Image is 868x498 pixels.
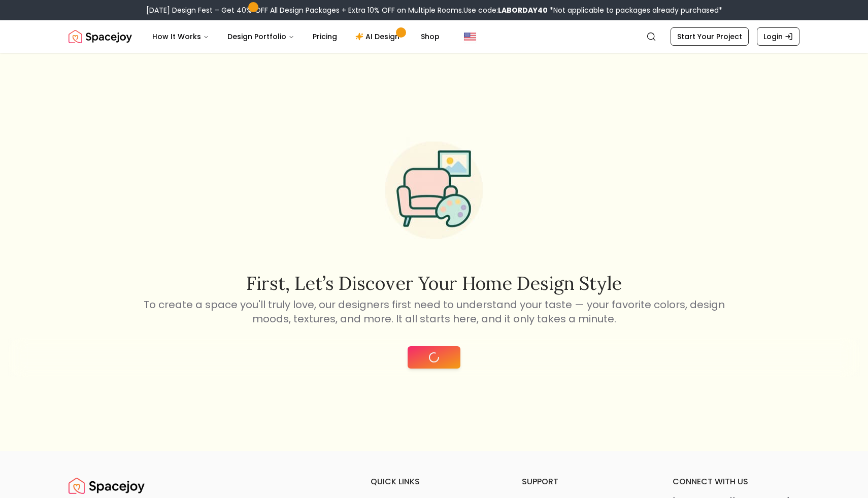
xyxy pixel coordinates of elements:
[305,26,345,47] a: Pricing
[144,26,448,47] nav: Main
[142,273,726,293] h2: First, let’s discover your home design style
[142,297,726,326] p: To create a space you'll truly love, our designers first need to understand your taste — your fav...
[146,5,722,15] div: [DATE] Design Fest – Get 40% OFF All Design Packages + Extra 10% OFF on Multiple Rooms.
[463,5,548,15] span: Use code:
[673,476,799,488] h6: connect with us
[498,5,548,15] b: LABORDAY40
[69,26,132,47] a: Spacejoy
[69,476,145,496] img: Spacejoy Logo
[69,26,132,47] img: Spacejoy Logo
[548,5,722,15] span: *Not applicable to packages already purchased*
[369,125,499,255] img: Start Style Quiz Illustration
[464,30,476,43] img: United States
[144,26,217,47] button: How It Works
[757,27,799,46] a: Login
[671,27,749,46] a: Start Your Project
[69,476,145,496] a: Spacejoy
[371,476,497,488] h6: quick links
[347,26,411,47] a: AI Design
[413,26,448,47] a: Shop
[219,26,303,47] button: Design Portfolio
[522,476,649,488] h6: support
[69,20,799,53] nav: Global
